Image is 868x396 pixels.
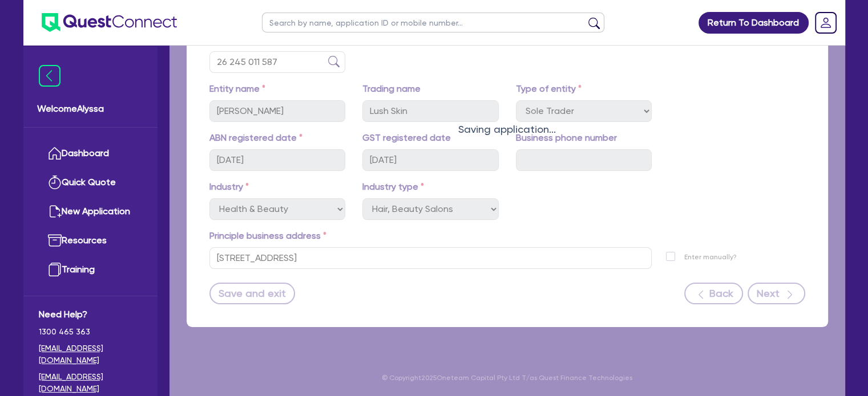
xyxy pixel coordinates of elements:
img: quest-connect-logo-blue [42,13,177,32]
a: Return To Dashboard [699,12,809,34]
span: Welcome Alyssa [37,102,144,116]
img: resources [48,234,62,247]
a: Quick Quote [39,168,142,197]
input: Search by name, application ID or mobile number... [262,13,604,32]
a: New Application [39,197,142,226]
a: [EMAIL_ADDRESS][DOMAIN_NAME] [39,342,142,366]
a: Resources [39,226,142,255]
span: Need Help? [39,308,142,321]
span: 1300 465 363 [39,326,142,338]
a: Training [39,255,142,284]
img: icon-menu-close [39,65,60,87]
a: Dashboard [39,139,142,168]
div: Saving application... [169,121,845,137]
img: new-application [48,205,62,218]
img: quick-quote [48,175,62,189]
a: [EMAIL_ADDRESS][DOMAIN_NAME] [39,371,142,395]
img: training [48,263,62,276]
a: Dropdown toggle [811,8,841,38]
